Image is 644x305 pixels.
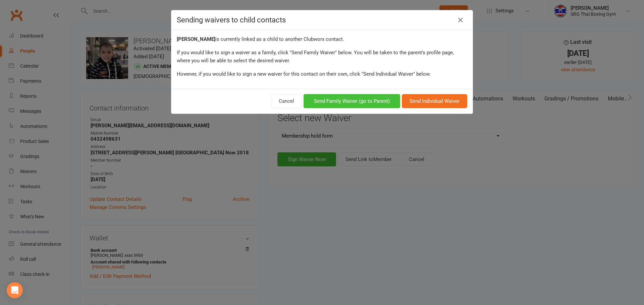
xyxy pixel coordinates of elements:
button: Cancel [271,94,302,108]
div: However, if you would like to sign a new waiver for this contact on their own, click "Send Indivi... [177,70,467,78]
h4: Sending waivers to child contacts [177,16,467,24]
a: Close [455,15,466,25]
strong: [PERSON_NAME] [177,36,215,42]
div: is currently linked as a child to another Clubworx contact. [177,35,467,43]
div: If you would like to sign a waiver as a family, click "Send Family Waiver" below. You will be tak... [177,49,467,65]
button: Send Family Waiver (go to Parent) [304,94,400,108]
div: Open Intercom Messenger [7,282,23,298]
button: Send Individual Waiver [402,94,467,108]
